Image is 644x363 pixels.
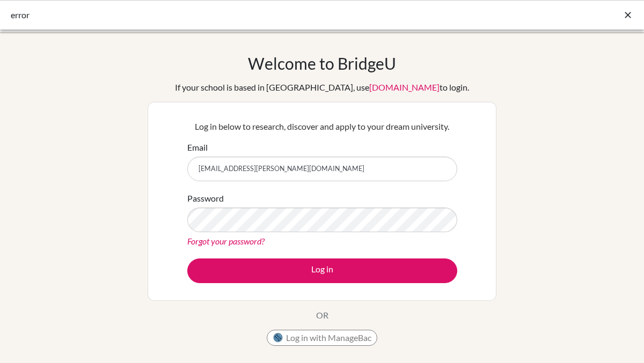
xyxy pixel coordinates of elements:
a: Forgot your password? [187,236,265,246]
p: Log in below to research, discover and apply to your dream university. [187,120,457,133]
a: [DOMAIN_NAME] [369,82,440,92]
h1: Welcome to BridgeU [248,54,396,73]
p: OR [316,309,328,322]
label: Password [187,192,224,205]
button: Log in [187,258,457,283]
div: error [11,9,472,21]
label: Email [187,141,208,154]
div: If your school is based in [GEOGRAPHIC_DATA], use to login. [175,81,469,94]
button: Log in with ManageBac [267,330,377,346]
